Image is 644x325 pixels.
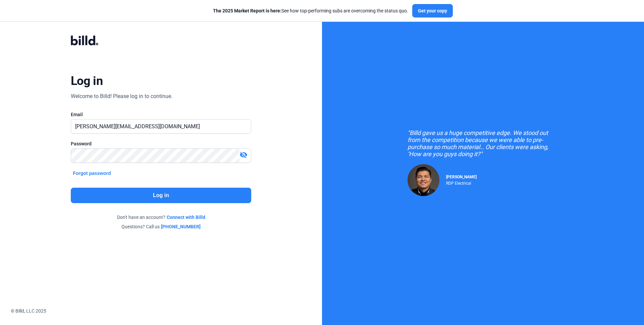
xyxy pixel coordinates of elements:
div: Log in [71,74,103,88]
div: Welcome to Billd! Please log in to continue. [71,92,172,100]
img: Raul Pacheco [408,164,439,196]
a: [PHONE_NUMBER] [161,223,201,230]
button: Get your copy [412,4,453,17]
button: Log in [71,188,251,203]
mat-icon: visibility_off [239,151,248,159]
div: "Billd gave us a huge competitive edge. We stood out from the competition because we were able to... [408,129,558,157]
div: See how top-performing subs are overcoming the status quo. [213,7,408,14]
span: The 2025 Market Report is here: [213,8,281,13]
div: Email [71,111,251,118]
div: Don't have an account? [71,214,251,221]
div: Password [71,140,251,147]
div: Questions? Call us [71,223,251,230]
div: RDP Electrical [446,179,477,186]
a: Connect with Billd [167,214,205,221]
button: Forgot password [71,170,113,177]
span: [PERSON_NAME] [446,175,477,179]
